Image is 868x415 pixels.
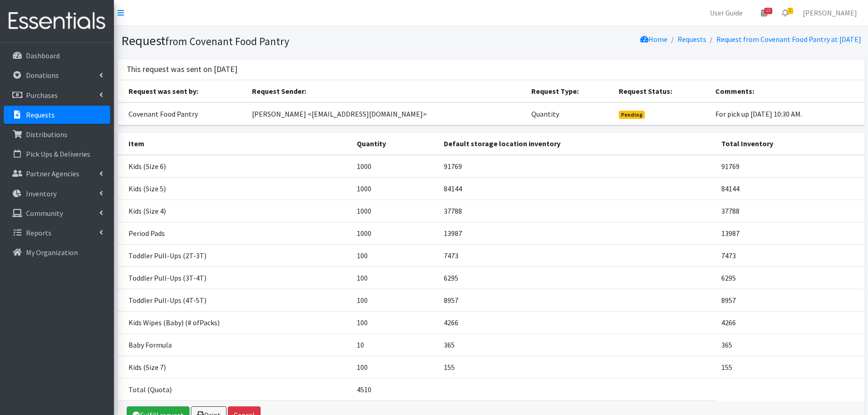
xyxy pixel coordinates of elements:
[351,155,438,178] td: 1000
[351,222,438,244] td: 1000
[640,35,668,44] a: Home
[4,243,110,261] a: My Organization
[4,224,110,242] a: Reports
[4,46,110,65] a: Dashboard
[26,169,79,178] p: Partner Agencies
[678,35,706,44] a: Requests
[716,356,864,378] td: 155
[118,80,247,102] th: Request was sent by:
[118,177,351,200] td: Kids (Size 5)
[118,200,351,222] td: Kids (Size 4)
[118,244,351,266] td: Toddler Pull-Ups (2T-3T)
[351,244,438,266] td: 100
[716,289,864,311] td: 8957
[438,356,716,378] td: 155
[716,266,864,289] td: 6295
[118,222,351,244] td: Period Pads
[438,177,716,200] td: 84144
[351,266,438,289] td: 100
[716,155,864,178] td: 91769
[438,200,716,222] td: 37788
[26,149,90,159] p: Pick Ups & Deliveries
[118,155,351,178] td: Kids (Size 6)
[26,71,59,80] p: Donations
[438,155,716,178] td: 91769
[118,378,351,400] td: Total (Quota)
[4,145,110,163] a: Pick Ups & Deliveries
[703,4,750,22] a: User Guide
[118,289,351,311] td: Toddler Pull-Ups (4T-5T)
[118,133,351,155] th: Item
[4,86,110,104] a: Purchases
[438,244,716,266] td: 7473
[716,333,864,356] td: 365
[710,102,864,125] td: For pick up [DATE] 10:30 AM.
[165,35,289,48] small: from Covenant Food Pantry
[613,80,710,102] th: Request Status:
[26,228,51,237] p: Reports
[118,266,351,289] td: Toddler Pull-Ups (3T-4T)
[26,248,78,257] p: My Organization
[26,51,60,60] p: Dashboard
[118,333,351,356] td: Baby Formula
[247,80,526,102] th: Request Sender:
[710,80,864,102] th: Comments:
[438,333,716,356] td: 365
[4,204,110,222] a: Community
[26,130,67,139] p: Distributions
[526,102,613,125] td: Quantity
[121,33,488,49] h1: Request
[4,164,110,183] a: Partner Agencies
[26,209,63,218] p: Community
[438,133,716,155] th: Default storage location inventory
[775,4,796,22] a: 2
[4,184,110,203] a: Inventory
[716,133,864,155] th: Total Inventory
[118,311,351,333] td: Kids Wipes (Baby) (# ofPacks)
[247,102,526,125] td: [PERSON_NAME] <[EMAIL_ADDRESS][DOMAIN_NAME]>
[351,289,438,311] td: 100
[351,356,438,378] td: 100
[118,102,247,125] td: Covenant Food Pantry
[526,80,613,102] th: Request Type:
[716,177,864,200] td: 84144
[438,266,716,289] td: 6295
[351,177,438,200] td: 1000
[787,8,793,14] span: 2
[619,111,645,119] span: Pending
[754,4,775,22] a: 13
[127,65,237,74] h3: This request was sent on [DATE]
[438,289,716,311] td: 8957
[351,378,438,400] td: 4510
[716,244,864,266] td: 7473
[438,222,716,244] td: 13987
[351,333,438,356] td: 10
[4,106,110,124] a: Requests
[716,200,864,222] td: 37788
[26,189,56,198] p: Inventory
[716,311,864,333] td: 4266
[796,4,864,22] a: [PERSON_NAME]
[4,6,110,36] img: HumanEssentials
[26,110,55,119] p: Requests
[4,125,110,143] a: Distributions
[4,66,110,84] a: Donations
[26,91,58,100] p: Purchases
[118,356,351,378] td: Kids (Size 7)
[716,35,861,44] a: Request from Covenant Food Pantry at [DATE]
[351,133,438,155] th: Quantity
[351,311,438,333] td: 100
[438,311,716,333] td: 4266
[716,222,864,244] td: 13987
[351,200,438,222] td: 1000
[764,8,772,14] span: 13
